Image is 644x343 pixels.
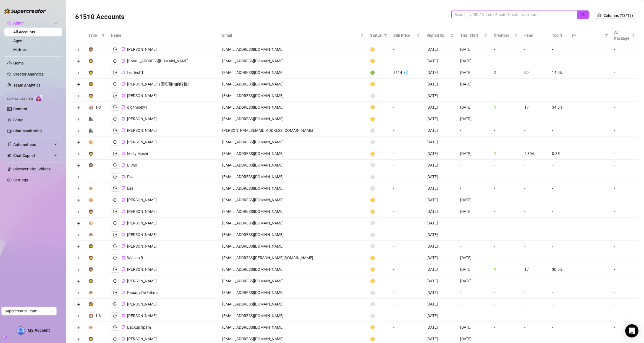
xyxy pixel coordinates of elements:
img: Chat Copilot [7,154,11,157]
td: - [549,136,569,148]
button: logout [111,104,119,111]
span: Supercreator Team [5,307,53,315]
button: Expand row [76,152,81,156]
span: logout [113,221,117,225]
button: Copy Account UID [121,267,125,272]
th: Top % [549,27,569,44]
button: Expand row [76,48,81,52]
span: AI Package [614,29,631,41]
div: 🧔 [88,58,93,64]
span: 2 [494,70,496,75]
td: - [611,90,638,102]
td: - [549,90,569,102]
span: copy [121,47,125,51]
span: logout [113,337,117,341]
td: - [611,55,638,67]
button: Copy Account UID [121,244,125,248]
span: logout [113,152,117,156]
td: - [611,125,638,136]
td: - [491,125,521,136]
button: Copy Account UID [121,105,125,109]
td: - [521,90,549,102]
span: copy [121,210,125,213]
button: logout [111,254,119,261]
span: logout [113,279,117,283]
td: - [549,79,569,90]
div: 🧔 [88,255,93,261]
div: 🦍 [88,127,93,133]
td: [DATE] [457,44,491,55]
th: AI Package [611,27,638,44]
span: logout [113,94,117,98]
span: Creators [494,32,513,38]
button: Copy Account UID [121,59,125,63]
td: [DATE] [423,79,457,90]
span: 17 [524,105,529,109]
td: - [491,44,521,55]
span: Chat Copilot [13,151,53,160]
span: copy [121,71,125,74]
a: All Accounts [13,30,35,34]
span: copy [121,244,125,248]
button: Copy Account UID [121,198,125,202]
span: logout [113,233,117,237]
span: logout [113,140,117,144]
button: logout [111,301,119,307]
span: FF [572,32,603,38]
span: thunderbolt [7,142,12,147]
button: logout [111,69,119,76]
th: Name [108,27,219,44]
span: copy [121,186,125,190]
span: logout [113,163,117,167]
span: copy [121,128,125,132]
button: Columns (12/18) [595,12,635,19]
button: Copy Account UID [121,152,125,156]
div: 🧔 [88,243,93,249]
span: copy [121,221,125,225]
span: 14.0% [552,70,562,75]
span: copy [121,198,125,202]
span: logout [113,267,117,271]
td: [DATE] [423,90,457,102]
img: logo-BBDzfeDw.svg [4,8,46,14]
span: Columns (12/18) [603,13,633,18]
td: - [390,79,423,90]
span: [PERSON_NAME] [127,128,157,133]
span: logout [113,117,117,121]
span: Status [370,32,382,38]
button: Expand row [76,337,81,342]
span: Izzy AI Chatter [7,97,33,102]
div: 🧔 [88,46,93,52]
span: [EMAIL_ADDRESS][DOMAIN_NAME] [127,59,189,63]
button: Copy Account UID [121,140,125,144]
span: [PERSON_NAME] [127,117,157,121]
button: Copy Account UID [121,302,125,306]
td: - [521,125,549,136]
span: copy [121,314,125,317]
span: crown [7,21,12,25]
button: Expand row [76,210,81,214]
button: Copy Account UID [121,256,125,260]
td: - [611,102,638,113]
button: Copy Account UID [121,71,125,75]
td: [DATE] [457,55,491,67]
button: logout [111,289,119,296]
span: Sub Price [393,32,415,38]
span: 🟡 [370,117,375,121]
span: Email [222,32,359,38]
td: [DATE] [457,102,491,113]
td: - [611,44,638,55]
a: Content [13,107,27,111]
div: 🐵 [88,197,93,203]
div: 🧔 [88,81,93,87]
span: copy [121,267,125,271]
td: - [521,55,549,67]
td: [EMAIL_ADDRESS][DOMAIN_NAME] [219,90,367,102]
a: Team Analytics [13,83,40,87]
span: 🟡 [370,82,375,86]
td: - [611,67,638,79]
th: Email [219,27,367,44]
div: 🧔 [88,162,93,168]
span: [PERSON_NAME] [127,47,157,52]
button: logout [111,127,119,134]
